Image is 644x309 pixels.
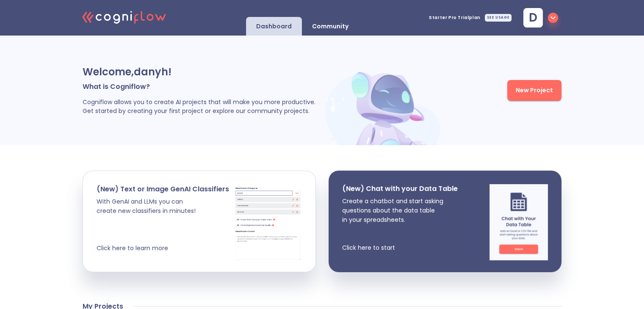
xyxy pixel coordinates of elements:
[516,85,553,96] span: New Project
[83,82,323,91] p: What is Cogniflow?
[83,98,323,116] p: Cogniflow allows you to create AI projects that will make you more productive. Get started by cre...
[234,185,302,261] img: cards stack img
[256,22,292,30] p: Dashboard
[342,196,458,252] p: Create a chatbot and start asking questions about the data table in your spreadsheets. Click here...
[342,184,458,193] p: (New) Chat with your Data Table
[312,22,348,30] p: Community
[97,185,229,193] p: (New) Text or Image GenAI Classifiers
[507,80,561,101] button: New Project
[489,184,548,260] img: chat img
[429,16,481,20] span: Starter Pro Trial plan
[83,65,323,79] p: Welcome, danyh !
[529,12,537,24] span: d
[323,65,445,145] img: header robot
[97,197,229,253] p: With GenAI and LLMs you can create new classifiers in minutes! Click here to learn more
[517,6,561,30] button: d
[485,14,511,22] div: SEE USAGE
